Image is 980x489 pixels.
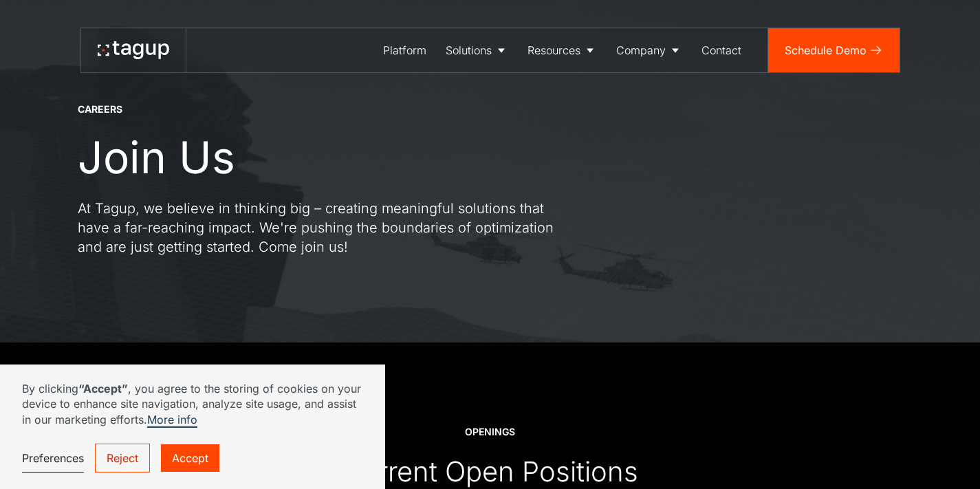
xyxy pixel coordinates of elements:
[78,133,235,182] h1: Join Us
[785,42,867,58] div: Schedule Demo
[161,444,219,472] a: Accept
[22,444,84,472] a: Preferences
[607,28,692,72] a: Company
[436,28,518,72] a: Solutions
[446,42,492,58] div: Solutions
[768,28,900,72] a: Schedule Demo
[701,42,741,58] div: Contact
[527,42,580,58] div: Resources
[78,199,573,257] p: At Tagup, we believe in thinking big – creating meaningful solutions that have a far-reaching imp...
[465,425,515,439] div: OPENINGS
[78,382,128,395] strong: “Accept”
[692,28,751,72] a: Contact
[78,102,122,116] div: CAREERS
[22,381,363,427] p: By clicking , you agree to the storing of cookies on your device to enhance site navigation, anal...
[95,444,150,472] a: Reject
[518,28,607,72] a: Resources
[383,42,426,58] div: Platform
[373,28,436,72] a: Platform
[616,42,666,58] div: Company
[342,455,638,489] div: Current Open Positions
[147,413,197,428] a: More info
